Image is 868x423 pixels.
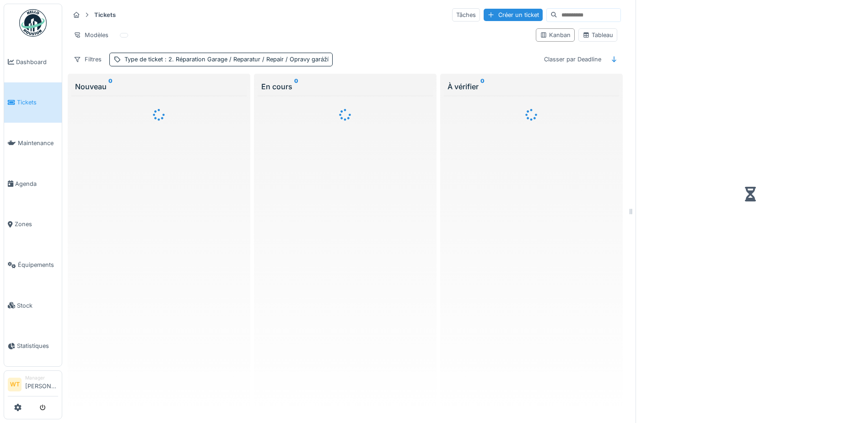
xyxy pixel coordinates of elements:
div: Kanban [540,31,571,39]
a: Stock [4,285,62,326]
span: Équipements [18,260,58,269]
a: Agenda [4,163,62,204]
div: Classer par Deadline [540,53,605,66]
div: Tâches [452,8,480,22]
span: Zones [15,220,58,228]
span: Statistiques [17,342,58,350]
span: Agenda [15,179,58,188]
sup: 0 [480,81,485,92]
sup: 0 [294,81,298,92]
img: Badge_color-CXgf-gQk.svg [19,9,47,37]
a: Zones [4,204,62,245]
sup: 0 [108,81,113,92]
span: Dashboard [16,58,58,66]
a: Dashboard [4,42,62,82]
div: À vérifier [447,81,615,92]
div: Filtres [70,53,106,66]
a: Maintenance [4,123,62,163]
div: Tableau [582,31,613,39]
div: Créer un ticket [484,9,543,21]
a: WT Manager[PERSON_NAME] [8,374,58,396]
div: Manager [25,374,58,381]
strong: Tickets [91,11,119,19]
a: Équipements [4,244,62,285]
span: : 2. Réparation Garage / Reparatur / Repair / Opravy garáží [163,56,329,63]
span: Maintenance [18,139,58,147]
div: Type de ticket [124,55,329,64]
span: Tickets [17,98,58,107]
a: Statistiques [4,326,62,367]
div: Nouveau [75,81,243,92]
li: WT [8,378,22,391]
span: Stock [17,301,58,310]
li: [PERSON_NAME] [25,374,58,394]
a: Tickets [4,82,62,123]
div: Modèles [70,28,113,42]
div: En cours [261,81,429,92]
